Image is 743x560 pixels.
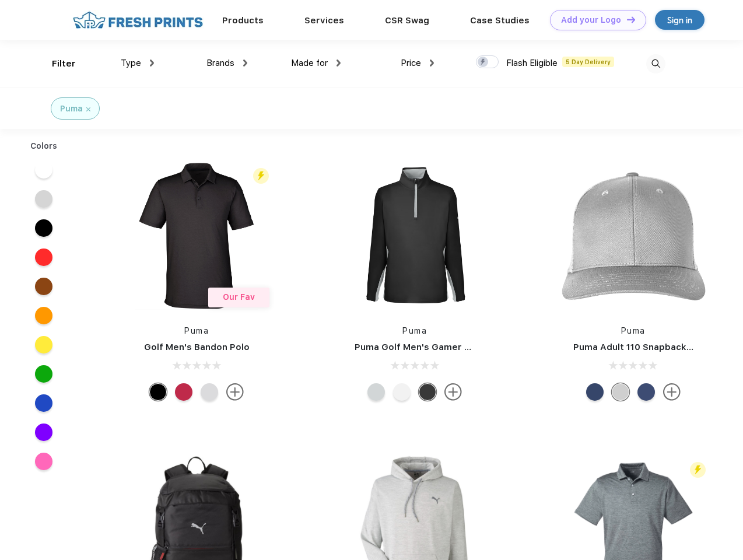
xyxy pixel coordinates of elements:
[69,10,206,30] img: fo%20logo%202.webp
[222,15,264,26] a: Products
[663,383,681,401] img: more.svg
[621,326,646,335] a: Puma
[121,58,141,68] span: Type
[646,54,665,73] img: desktop_search.svg
[337,158,492,313] img: func=resize&h=266
[149,383,167,401] div: Puma Black
[637,383,655,401] div: Peacoat Qut Shd
[60,103,83,115] div: Puma
[22,140,66,152] div: Colors
[655,10,705,30] a: Sign in
[402,326,427,335] a: Puma
[690,462,706,478] img: flash_active_toggle.svg
[419,383,436,401] div: Puma Black
[144,342,250,352] a: Golf Men's Bandon Polo
[586,383,604,401] div: Peacoat with Qut Shd
[175,383,192,401] div: Ski Patrol
[223,292,255,302] span: Our Fav
[444,383,462,401] img: more.svg
[206,58,234,68] span: Brands
[506,58,558,68] span: Flash Eligible
[291,58,328,68] span: Made for
[253,168,269,184] img: flash_active_toggle.svg
[393,383,411,401] div: Bright White
[561,15,621,25] div: Add your Logo
[201,383,218,401] div: High Rise
[226,383,244,401] img: more.svg
[184,326,209,335] a: Puma
[667,13,692,27] div: Sign in
[556,158,711,313] img: func=resize&h=266
[401,58,421,68] span: Price
[119,158,274,313] img: func=resize&h=266
[385,15,429,26] a: CSR Swag
[627,16,635,23] img: DT
[243,60,247,66] img: dropdown.png
[150,60,154,66] img: dropdown.png
[430,60,434,66] img: dropdown.png
[337,60,341,66] img: dropdown.png
[367,383,385,401] div: High Rise
[355,342,539,352] a: Puma Golf Men's Gamer Golf Quarter-Zip
[86,107,90,111] img: filter_cancel.svg
[612,383,629,401] div: Quarry Brt Whit
[52,57,76,71] div: Filter
[562,57,614,67] span: 5 Day Delivery
[304,15,344,26] a: Services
